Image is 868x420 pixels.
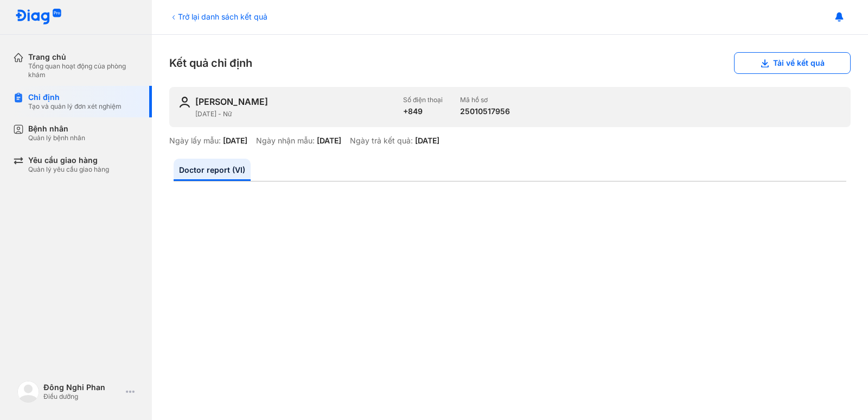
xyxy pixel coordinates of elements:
[43,392,122,401] div: Điều dưỡng
[403,106,443,116] div: +849
[169,136,221,146] div: Ngày lấy mẫu:
[28,102,122,111] div: Tạo và quản lý đơn xét nghiệm
[174,159,251,181] a: Doctor report (VI)
[28,155,109,165] div: Yêu cầu giao hàng
[415,136,439,146] div: [DATE]
[28,92,122,102] div: Chỉ định
[169,11,267,22] div: Trở lại danh sách kết quả
[28,134,85,142] div: Quản lý bệnh nhân
[169,52,851,74] div: Kết quả chỉ định
[460,96,510,104] div: Mã hồ sơ
[195,110,394,118] div: [DATE] - Nữ
[28,124,85,134] div: Bệnh nhân
[223,136,247,146] div: [DATE]
[43,383,122,392] div: Đông Nghi Phan
[17,381,39,403] img: logo
[317,136,341,146] div: [DATE]
[15,9,62,26] img: logo
[28,62,139,79] div: Tổng quan hoạt động của phòng khám
[178,96,191,109] img: user-icon
[256,136,315,146] div: Ngày nhận mẫu:
[28,165,109,174] div: Quản lý yêu cầu giao hàng
[403,96,443,104] div: Số điện thoại
[28,52,139,62] div: Trang chủ
[734,52,851,74] button: Tải về kết quả
[195,96,268,108] div: [PERSON_NAME]
[350,136,413,146] div: Ngày trả kết quả:
[460,106,510,116] div: 25010517956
